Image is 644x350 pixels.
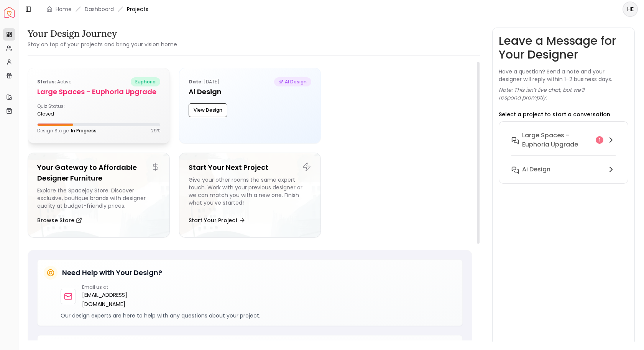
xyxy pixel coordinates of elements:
[499,111,610,118] p: Select a project to start a conversation
[85,5,114,13] a: Dashboard
[37,162,160,184] h5: Your Gateway to Affordable Designer Furniture
[522,131,593,149] h6: Large Spaces - Euphoria Upgrade
[623,2,638,17] button: HE
[62,267,162,278] h5: Need Help with Your Design?
[37,78,56,85] b: Status:
[56,5,72,13] a: Home
[37,86,160,97] h5: Large Spaces - Euphoria Upgrade
[596,136,603,144] div: 1
[151,128,160,134] p: 29 %
[189,86,312,97] h5: Ai Design
[82,290,150,309] a: [EMAIL_ADDRESS][DOMAIN_NAME]
[505,128,622,162] button: Large Spaces - Euphoria Upgrade1
[623,2,637,16] span: HE
[71,127,97,134] span: In Progress
[37,128,97,134] p: Design Stage:
[61,312,456,319] p: Our design experts are here to help with any questions about your project.
[522,165,550,174] h6: Ai Design
[82,284,150,290] p: Email us at
[274,77,311,86] span: AI Design
[46,5,148,13] nav: breadcrumb
[189,78,203,85] b: Date:
[499,86,628,101] p: Note: This isn’t live chat, but we’ll respond promptly.
[37,187,160,210] div: Explore the Spacejoy Store. Discover exclusive, boutique brands with designer quality at budget-f...
[127,5,148,13] span: Projects
[189,103,227,117] button: View Design
[179,153,321,238] a: Start Your Next ProjectGive your other rooms the same expert touch. Work with your previous desig...
[131,77,160,86] span: euphoria
[37,111,95,117] div: closed
[37,77,71,86] p: active
[28,153,170,238] a: Your Gateway to Affordable Designer FurnitureExplore the Spacejoy Store. Discover exclusive, bout...
[505,162,622,177] button: Ai Design
[4,7,15,18] img: Spacejoy Logo
[4,7,15,18] a: Spacejoy
[37,213,82,228] button: Browse Store
[28,28,177,40] h3: Your Design Journey
[28,41,177,48] small: Stay on top of your projects and bring your vision home
[499,34,628,62] h3: Leave a Message for Your Designer
[189,176,312,210] div: Give your other rooms the same expert touch. Work with your previous designer or we can match you...
[499,68,628,83] p: Have a question? Send a note and your designer will reply within 1–2 business days.
[189,213,245,228] button: Start Your Project
[189,162,312,173] h5: Start Your Next Project
[189,77,219,86] p: [DATE]
[37,103,95,117] div: Quiz Status:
